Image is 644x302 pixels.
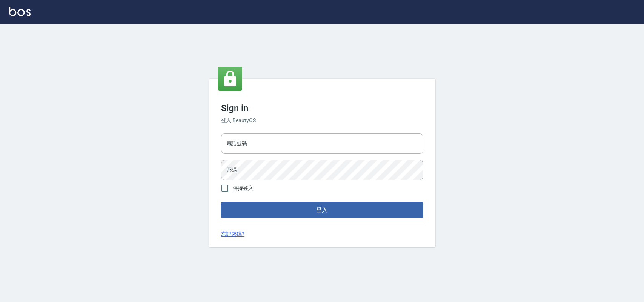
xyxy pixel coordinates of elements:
button: 登入 [221,202,423,218]
a: 忘記密碼? [221,230,245,238]
h6: 登入 BeautyOS [221,117,423,124]
img: Logo [9,7,31,16]
span: 保持登入 [233,184,254,192]
h3: Sign in [221,103,423,113]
